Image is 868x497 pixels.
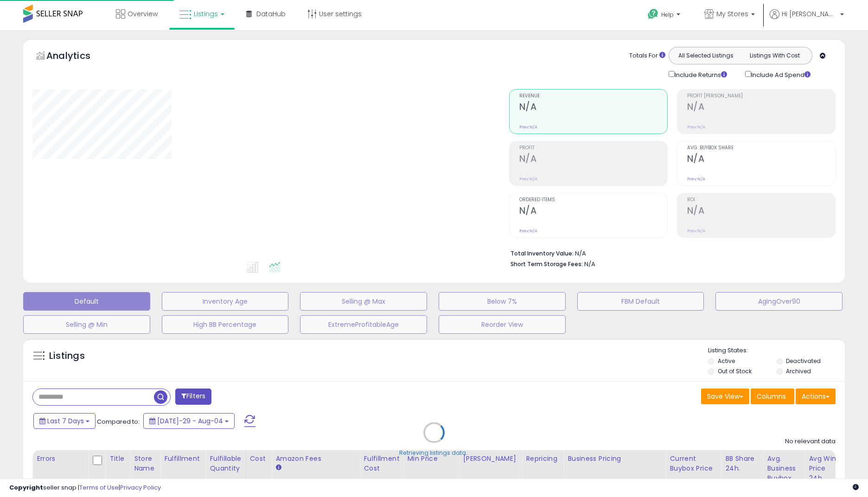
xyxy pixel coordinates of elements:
h2: N/A [519,153,667,166]
div: Include Returns [662,69,738,80]
span: Revenue [519,94,667,99]
span: Hi [PERSON_NAME] [782,9,837,19]
span: Avg. Buybox Share [687,146,835,151]
h2: N/A [687,102,835,114]
div: Include Ad Spend [738,69,825,80]
b: Short Term Storage Fees: [511,260,583,268]
span: Listings [194,9,218,19]
a: Help [640,1,689,30]
div: seller snap | | [9,484,161,492]
small: Prev: N/A [687,228,705,234]
button: AgingOver90 [715,292,842,311]
small: Prev: N/A [687,124,705,130]
small: Prev: N/A [519,124,537,130]
button: High BB Percentage [162,315,289,334]
button: All Selected Listings [671,50,740,62]
h2: N/A [687,153,835,166]
h5: Analytics [46,49,108,64]
small: Prev: N/A [519,228,537,234]
button: Below 7% [439,292,566,311]
b: Total Inventory Value: [511,249,574,257]
strong: Copyright [9,483,43,492]
h2: N/A [687,205,835,218]
span: N/A [584,260,595,268]
div: Totals For [629,51,665,60]
li: N/A [511,247,829,258]
small: Prev: N/A [687,176,705,182]
button: Listings With Cost [740,50,809,62]
button: Inventory Age [162,292,289,311]
button: Reorder View [439,315,566,334]
span: DataHub [256,9,286,19]
span: Help [661,11,674,19]
a: Hi [PERSON_NAME] [770,9,844,30]
small: Prev: N/A [519,176,537,182]
span: Profit [519,146,667,151]
h2: N/A [519,102,667,114]
i: Get Help [647,8,659,20]
span: Ordered Items [519,198,667,203]
span: Overview [128,9,158,19]
span: Profit [PERSON_NAME] [687,94,835,99]
button: FBM Default [577,292,704,311]
h2: N/A [519,205,667,218]
div: Retrieving listings data.. [399,449,469,457]
button: Selling @ Min [23,315,150,334]
span: ROI [687,198,835,203]
button: ExtremeProfitableAge [300,315,427,334]
button: Default [23,292,150,311]
span: My Stores [716,9,748,19]
button: Selling @ Max [300,292,427,311]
